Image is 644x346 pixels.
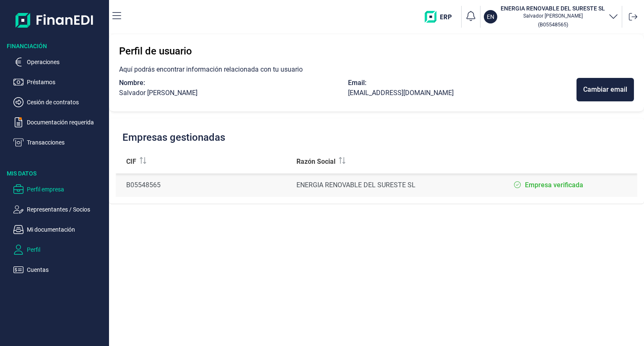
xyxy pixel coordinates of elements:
button: Cuentas [13,265,106,275]
img: erp [425,11,458,23]
button: Mi documentación [13,225,106,235]
p: EN [487,13,494,21]
h3: ENERGIA RENOVABLE DEL SURESTE SL [501,4,605,13]
div: [EMAIL_ADDRESS][DOMAIN_NAME] [348,88,577,98]
p: Mi documentación [27,225,106,235]
div: Nombre: [119,78,348,88]
div: B05548565 [126,180,283,190]
button: Representantes / Socios [13,204,106,214]
p: Perfil empresa [27,184,106,194]
button: Cambiar email [576,78,634,101]
h2: Empresas gestionadas [122,132,225,143]
p: Salvador [PERSON_NAME] [501,13,605,19]
span: Razón Social [296,157,335,167]
button: Cesión de contratos [13,97,106,107]
p: Perfil [27,245,106,255]
span: CIF [126,157,136,167]
button: Transacciones [13,137,106,147]
p: Documentación requerida [27,117,106,127]
p: Aquí podrás encontrar información relacionada con tu usuario [119,65,634,75]
button: Préstamos [13,77,106,87]
button: Perfil [13,245,106,255]
p: Préstamos [27,77,106,87]
small: Copiar cif [538,21,568,28]
div: Cambiar email [583,85,627,95]
div: Salvador [PERSON_NAME] [119,88,348,98]
div: ENERGIA RENOVABLE DEL SURESTE SL [296,180,457,190]
p: Cuentas [27,265,106,275]
label: Empresa verificada [525,180,583,190]
button: Operaciones [13,57,106,67]
button: Documentación requerida [13,117,106,127]
div: Email: [348,78,577,88]
img: Logo de aplicación [16,7,94,34]
h3: Perfil de usuario [119,44,634,58]
button: ENENERGIA RENOVABLE DEL SURESTE SLSalvador [PERSON_NAME](B05548565) [484,4,618,29]
p: Representantes / Socios [27,204,106,214]
button: Perfil empresa [13,184,106,194]
p: Cesión de contratos [27,97,106,107]
p: Operaciones [27,57,106,67]
p: Transacciones [27,137,106,147]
